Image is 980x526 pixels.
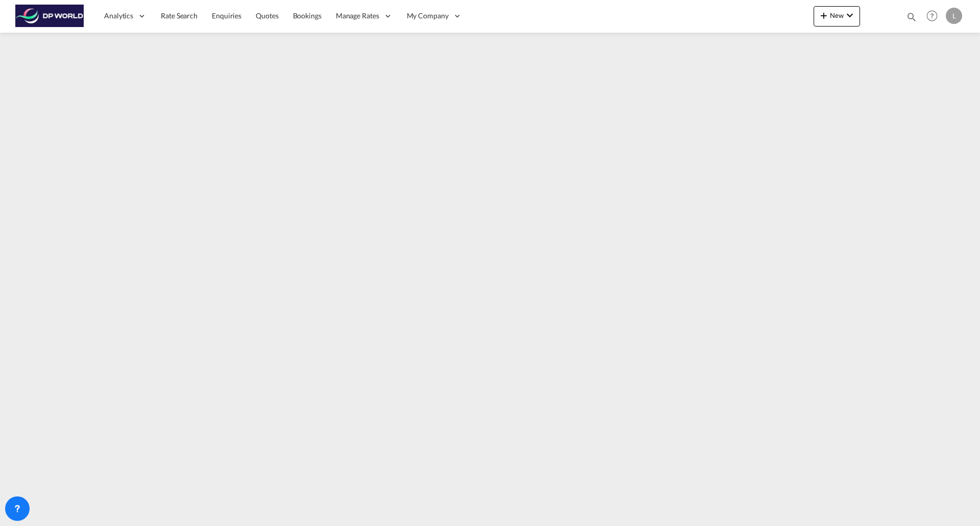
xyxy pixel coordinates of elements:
div: L [946,8,962,24]
span: Manage Rates [336,11,379,21]
div: icon-magnify [906,11,917,27]
md-icon: icon-chevron-down [844,9,856,21]
span: My Company [407,11,449,21]
span: New [818,11,856,19]
img: c08ca190194411f088ed0f3ba295208c.png [15,5,84,28]
span: Analytics [104,11,133,21]
div: Help [923,7,946,26]
span: Rate Search [161,11,198,20]
md-icon: icon-plus 400-fg [818,9,830,21]
span: Help [923,7,941,24]
md-icon: icon-magnify [906,11,917,22]
span: Bookings [293,11,322,20]
span: Enquiries [212,11,241,20]
span: Quotes [256,11,278,20]
button: icon-plus 400-fgNewicon-chevron-down [814,6,860,27]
